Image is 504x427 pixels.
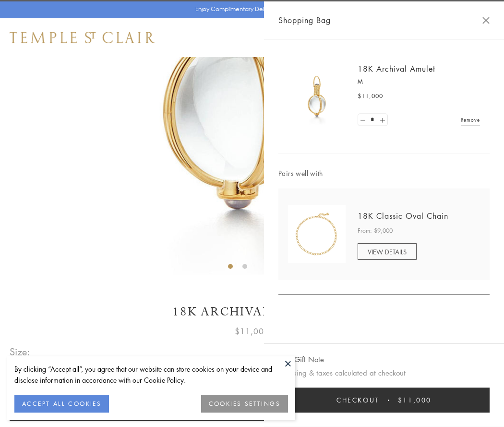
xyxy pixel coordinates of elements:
[288,67,346,125] img: 18K Archival Amulet
[358,226,393,236] span: From: $9,000
[10,32,155,43] img: Temple St. Clair
[10,344,31,360] span: Size:
[336,395,379,405] span: Checkout
[14,364,288,386] div: By clicking “Accept all”, you agree that our website can store cookies on your device and disclos...
[235,325,269,338] span: $11,000
[368,247,407,256] span: VIEW DETAILS
[358,77,480,87] p: M
[358,91,383,101] span: $11,000
[358,114,368,126] a: Set quantity to 0
[358,63,435,74] a: 18K Archival Amulet
[278,14,331,26] span: Shopping Bag
[14,395,109,413] button: ACCEPT ALL COOKIES
[195,4,304,14] p: Enjoy Complimentary Delivery & Returns
[377,114,387,126] a: Set quantity to 2
[278,168,490,179] span: Pairs well with
[358,211,448,221] a: 18K Classic Oval Chain
[398,395,432,405] span: $11,000
[288,205,346,263] img: N88865-OV18
[278,353,324,365] button: Add Gift Note
[278,388,490,413] button: Checkout $11,000
[358,243,417,260] a: VIEW DETAILS
[201,395,288,413] button: COOKIES SETTINGS
[10,303,494,320] h1: 18K Archival Amulet
[278,367,490,379] p: Shipping & taxes calculated at checkout
[461,114,480,125] a: Remove
[482,17,490,24] button: Close Shopping Bag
